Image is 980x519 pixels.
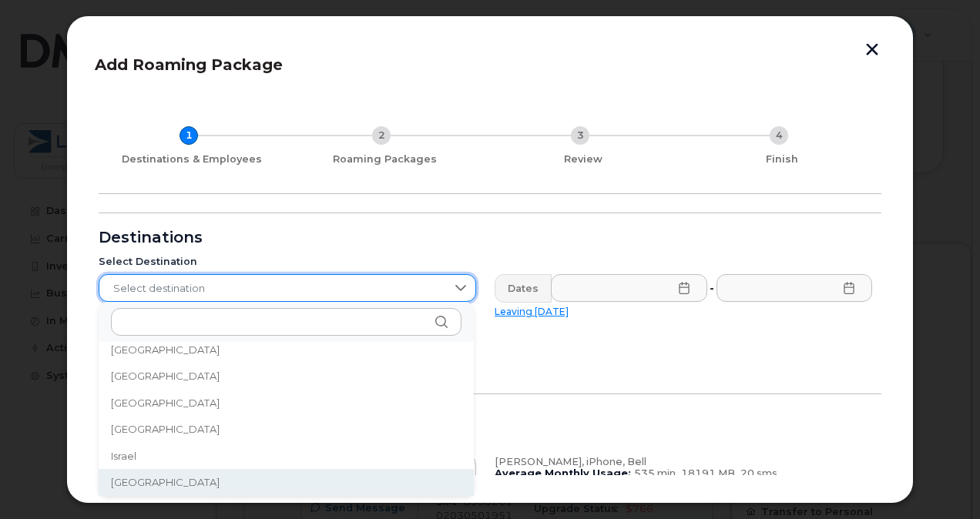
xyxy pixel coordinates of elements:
div: 3 [571,126,589,145]
span: 18191 MB, [681,467,737,479]
span: Add Roaming Package [95,55,283,74]
li: Iraq [99,390,474,417]
div: Employees [99,413,881,425]
li: Indonesia [99,337,474,363]
span: [GEOGRAPHIC_DATA] [111,369,220,383]
span: [GEOGRAPHIC_DATA] [111,343,220,357]
div: Destinations [99,232,881,244]
span: [GEOGRAPHIC_DATA] [111,422,220,437]
div: 4 [770,126,788,145]
div: - [706,274,717,302]
span: Israel [111,449,136,464]
div: Finish [689,153,875,166]
input: Please fill out this field [551,274,707,302]
li: Ireland [99,416,474,443]
span: 20 sms [740,467,777,479]
li: Italy [99,469,474,496]
a: Leaving [DATE] [495,306,569,317]
div: [PERSON_NAME], iPhone, Bell [495,456,872,468]
div: Select Destination [99,256,476,268]
div: Review [490,153,676,166]
span: [GEOGRAPHIC_DATA] [111,396,220,410]
li: Iran [99,363,474,390]
div: 2 [372,126,391,145]
span: Select destination [99,275,446,303]
div: Roaming Packages [291,153,478,166]
b: Average Monthly Usage: [495,467,631,479]
span: [GEOGRAPHIC_DATA] [111,475,220,490]
span: 535 min, [634,467,678,479]
input: Please fill out this field [717,274,873,302]
li: Israel [99,443,474,470]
